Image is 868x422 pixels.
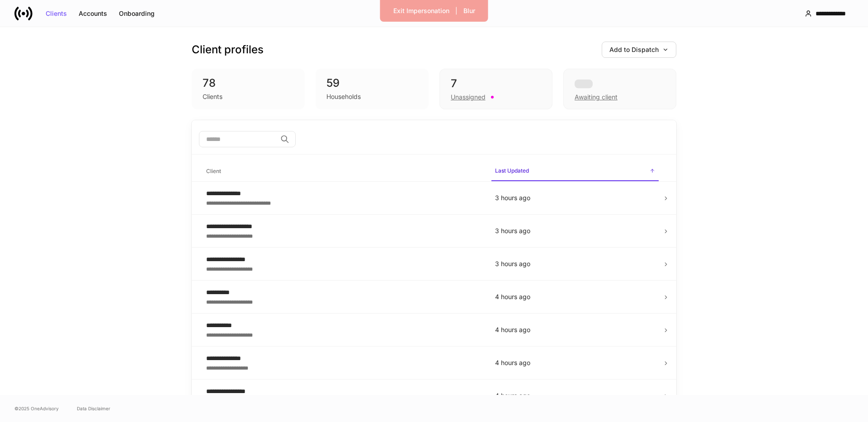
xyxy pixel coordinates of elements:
p: 3 hours ago [495,193,655,202]
div: Clients [203,92,222,101]
div: Awaiting client [563,69,676,109]
button: Add to Dispatch [602,42,676,58]
div: Awaiting client [575,93,618,102]
p: 4 hours ago [495,358,655,367]
h3: Client profiles [192,42,264,57]
h6: Last Updated [495,166,529,175]
span: Client [203,162,484,181]
div: Onboarding [119,10,155,17]
a: Data Disclaimer [77,405,110,412]
div: Unassigned [451,93,486,102]
div: 7Unassigned [439,69,552,109]
p: 4 hours ago [495,325,655,334]
p: 3 hours ago [495,259,655,268]
button: Clients [40,6,73,21]
button: Onboarding [113,6,160,21]
div: Add to Dispatch [609,47,669,53]
div: 59 [326,76,418,90]
span: © 2025 OneAdvisory [14,405,59,412]
button: Blur [458,4,481,18]
div: Exit Impersonation [393,8,449,14]
button: Exit Impersonation [387,4,455,18]
h6: Client [206,167,221,175]
p: 4 hours ago [495,292,655,301]
button: Accounts [73,6,113,21]
div: 78 [203,76,294,90]
div: Households [326,92,361,101]
p: 3 hours ago [495,226,655,235]
div: Clients [46,10,67,17]
span: Last Updated [491,162,659,181]
div: Blur [463,8,475,14]
div: 7 [451,76,541,91]
div: Accounts [79,10,107,17]
p: 4 hours ago [495,391,655,400]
